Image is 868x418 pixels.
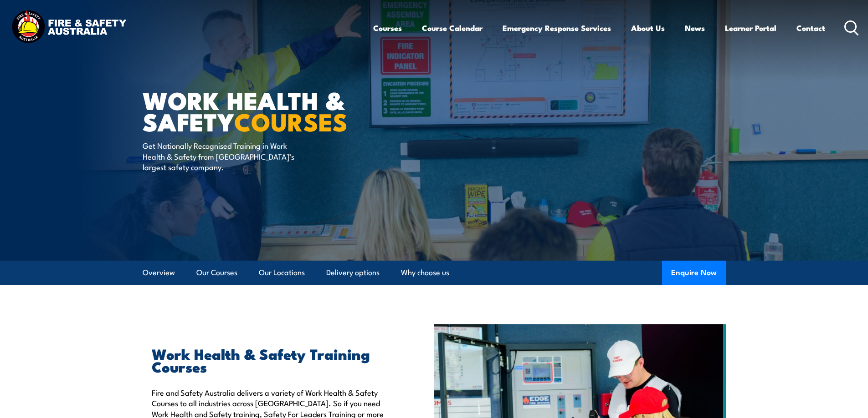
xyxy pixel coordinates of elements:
a: Courses [373,16,402,40]
a: Delivery options [326,261,380,285]
a: Overview [143,261,175,285]
a: Emergency Response Services [503,16,611,40]
h1: Work Health & Safety [143,89,368,131]
h2: Work Health & Safety Training Courses [152,347,392,373]
a: Why choose us [401,261,449,285]
a: Contact [796,16,825,40]
a: Our Courses [196,261,237,285]
a: Course Calendar [422,16,483,40]
strong: COURSES [234,102,348,140]
a: Our Locations [259,261,305,285]
a: About Us [631,16,665,40]
a: News [685,16,705,40]
button: Enquire Now [662,261,726,285]
p: Get Nationally Recognised Training in Work Health & Safety from [GEOGRAPHIC_DATA]’s largest safet... [143,140,309,172]
a: Learner Portal [725,16,776,40]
